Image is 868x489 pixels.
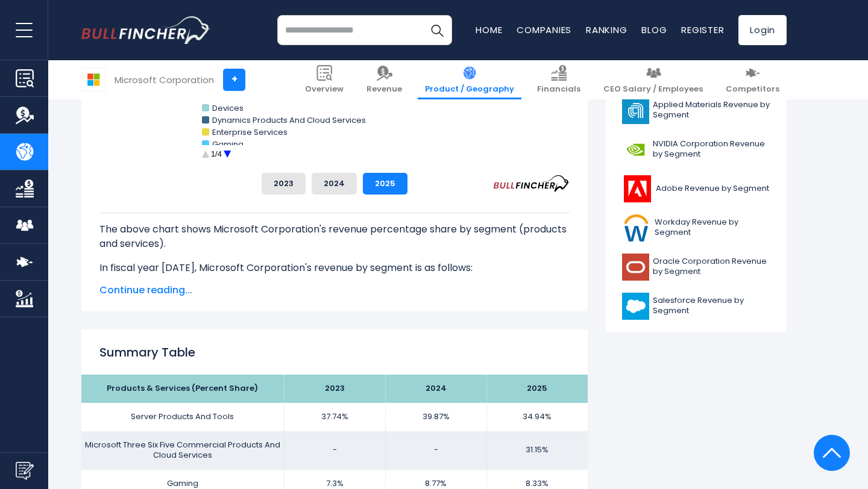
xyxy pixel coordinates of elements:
a: Salesforce Revenue by Segment [615,290,778,323]
a: Product / Geography [418,60,521,99]
td: 34.94% [486,403,588,431]
a: Adobe Revenue by Segment [615,172,778,205]
th: 2024 [385,375,486,403]
img: AMAT logo [622,97,649,124]
span: Overview [305,84,344,95]
th: 2025 [486,375,588,403]
a: Overview [298,60,351,99]
img: MSFT logo [82,68,105,91]
span: Applied Materials Revenue by Segment [653,100,770,120]
a: Competitors [719,60,787,99]
span: Product / Geography [425,84,514,95]
th: Products & Services (Percent Share) [81,375,284,403]
div: Microsoft Corporation [115,73,214,87]
span: Salesforce Revenue by Segment [653,296,770,316]
h2: Summary Table [99,343,570,361]
td: 39.87% [385,403,486,431]
text: Devices [212,102,244,114]
button: 2024 [312,173,357,195]
a: Register [681,23,724,36]
span: Competitors [726,84,779,95]
a: Financials [530,60,588,99]
span: Adobe Revenue by Segment [656,184,769,194]
button: Search [422,15,452,45]
td: Microsoft Three Six Five Commercial Products And Cloud Services [81,431,284,470]
span: CEO Salary / Employees [603,84,703,95]
td: - [385,431,486,470]
a: Companies [517,23,571,36]
td: Server Products And Tools [81,403,284,431]
span: Continue reading... [99,283,570,297]
text: Enterprise Services [212,126,288,138]
span: NVIDIA Corporation Revenue by Segment [653,139,770,160]
button: 2023 [262,173,306,195]
img: bullfincher logo [81,16,211,44]
a: Login [738,15,787,45]
text: Gaming [212,139,244,150]
p: The above chart shows Microsoft Corporation's revenue percentage share by segment (products and s... [99,222,570,251]
span: Workday Revenue by Segment [655,217,770,238]
span: Revenue [366,84,402,95]
a: Home [476,23,502,36]
a: Workday Revenue by Segment [615,211,778,244]
p: In fiscal year [DATE], Microsoft Corporation's revenue by segment is as follows: [99,261,570,275]
td: 31.15% [486,431,588,470]
img: ADBE logo [622,175,652,202]
a: Ranking [586,23,627,36]
td: - [284,431,385,470]
a: CEO Salary / Employees [596,60,710,99]
a: + [223,69,245,91]
img: WDAY logo [622,214,651,241]
text: 1/4 [211,149,222,158]
td: 37.74% [284,403,385,431]
text: Dynamics Products And Cloud Services [212,114,366,126]
a: Oracle Corporation Revenue by Segment [615,251,778,284]
img: NVDA logo [622,136,649,163]
button: 2025 [363,173,407,195]
span: Financials [537,84,580,95]
a: Blog [641,23,667,36]
a: Go to homepage [81,16,211,44]
img: ORCL logo [622,254,649,281]
a: NVIDIA Corporation Revenue by Segment [615,133,778,166]
th: 2023 [284,375,385,403]
a: Revenue [359,60,409,99]
span: Oracle Corporation Revenue by Segment [653,257,770,277]
a: Applied Materials Revenue by Segment [615,94,778,127]
img: CRM logo [622,293,649,320]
